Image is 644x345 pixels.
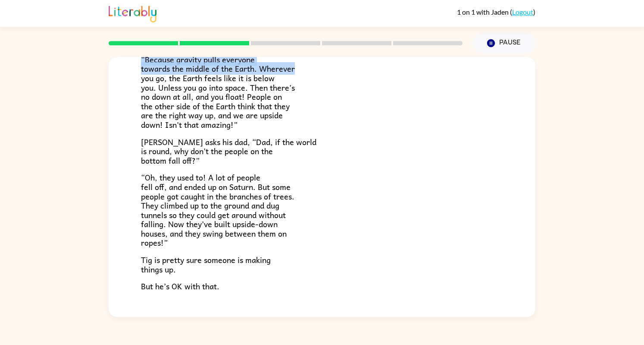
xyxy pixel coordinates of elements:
[473,33,535,53] button: Pause
[141,253,271,275] span: Tig is pretty sure someone is making things up.
[512,8,533,16] a: Logout
[457,8,535,16] div: ( )
[141,136,316,167] span: [PERSON_NAME] asks his dad, “Dad, if the world is round, why don’t the people on the bottom fall ...
[109,3,156,22] img: Literably
[141,280,219,292] span: But he’s OK with that.
[141,171,294,249] span: “Oh, they used to! A lot of people fell off, and ended up on Saturn. But some people got caught i...
[457,8,510,16] span: 1 on 1 with Jaden
[141,53,295,131] span: “Because gravity pulls everyone towards the middle of the Earth. Wherever you go, the Earth feels...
